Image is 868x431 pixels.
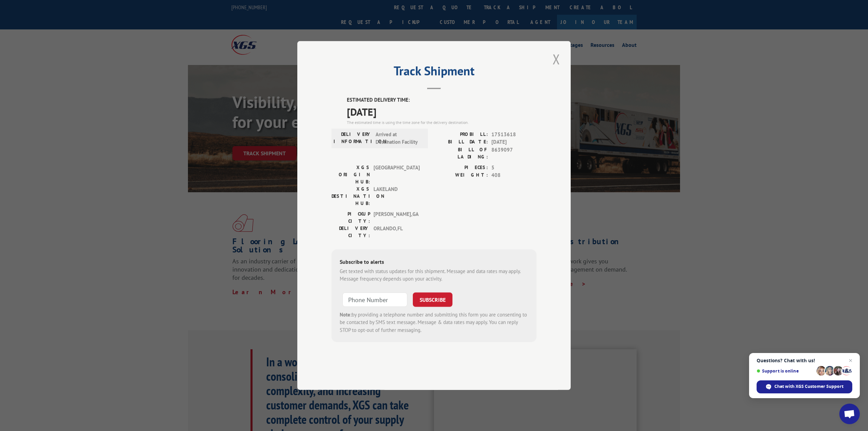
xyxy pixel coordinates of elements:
[340,311,352,318] strong: Note:
[434,138,488,146] label: BILL DATE:
[374,225,420,239] span: ORLANDO , FL
[340,311,528,334] div: by providing a telephone number and submitting this form you are consenting to be contacted by SM...
[491,171,537,179] span: 408
[757,358,852,363] span: Questions? Chat with us!
[331,185,370,207] label: XGS DESTINATION HUB:
[491,146,537,160] span: 8639097
[340,258,528,267] div: Subscribe to alerts
[331,225,370,239] label: DELIVERY CITY:
[334,131,372,146] label: DELIVERY INFORMATION:
[331,210,370,225] label: PICKUP CITY:
[434,171,488,179] label: WEIGHT:
[374,210,420,225] span: [PERSON_NAME] , GA
[491,131,537,139] span: 17513618
[491,164,537,172] span: 5
[374,185,420,207] span: LAKELAND
[774,383,843,390] span: Chat with XGS Customer Support
[342,292,407,307] input: Phone Number
[434,146,488,160] label: BILL OF LADING:
[376,131,422,146] span: Arrived at Destination Facility
[757,380,852,393] span: Chat with XGS Customer Support
[434,131,488,139] label: PROBILL:
[434,164,488,172] label: PIECES:
[839,404,860,424] a: Open chat
[413,292,452,307] button: SUBSCRIBE
[331,164,370,185] label: XGS ORIGIN HUB:
[491,138,537,146] span: [DATE]
[331,66,537,79] h2: Track Shipment
[340,267,528,283] div: Get texted with status updates for this shipment. Message and data rates may apply. Message frequ...
[374,164,420,185] span: [GEOGRAPHIC_DATA]
[551,50,562,68] button: Close modal
[347,119,537,126] div: The estimated time is using the time zone for the delivery destination.
[757,368,814,374] span: Support is online
[347,104,537,119] span: [DATE]
[347,96,537,104] label: ESTIMATED DELIVERY TIME:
